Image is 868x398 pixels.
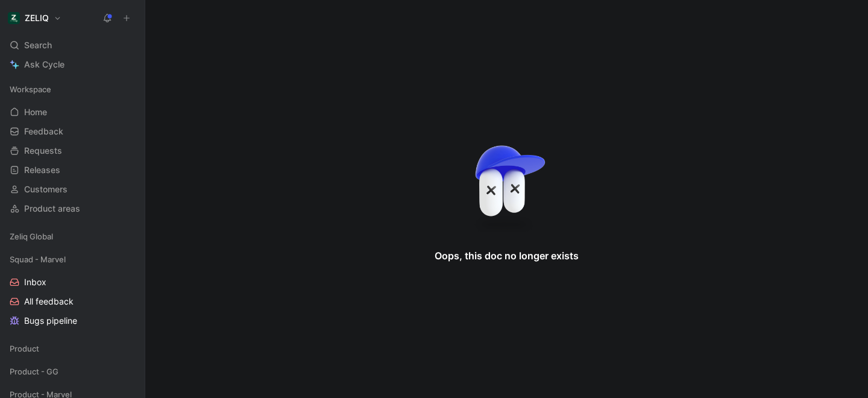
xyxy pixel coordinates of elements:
[5,122,140,141] a: Feedback
[24,276,46,288] span: Inbox
[10,253,66,265] span: Squad - Marvel
[24,145,62,157] span: Requests
[24,315,77,327] span: Bugs pipeline
[5,55,140,74] a: Ask Cycle
[24,38,52,52] span: Search
[462,135,552,239] img: Error
[5,273,140,291] a: Inbox
[10,365,58,377] span: Product - GG
[123,315,135,327] button: View actions
[8,12,20,24] img: ZELIQ
[5,200,140,218] a: Product areas
[5,227,140,245] div: Zeliq Global
[5,36,140,54] div: Search
[5,340,140,358] div: Product
[5,250,140,330] div: Squad - MarvelInboxAll feedbackBugs pipeline
[5,103,140,121] a: Home
[5,312,140,330] a: Bugs pipeline
[25,13,49,24] h1: ZELIQ
[5,227,140,249] div: Zeliq Global
[5,362,140,381] div: Product - GG
[5,161,140,179] a: Releases
[5,292,140,311] a: All feedback
[435,248,579,263] div: Oops, this doc no longer exists
[5,142,140,160] a: Requests
[24,183,68,195] span: Customers
[10,230,53,242] span: Zeliq Global
[10,83,51,95] span: Workspace
[24,164,60,176] span: Releases
[5,10,64,27] button: ZELIQZELIQ
[123,276,135,288] button: View actions
[5,362,140,384] div: Product - GG
[5,340,140,361] div: Product
[5,80,140,98] div: Workspace
[24,57,64,72] span: Ask Cycle
[24,203,80,215] span: Product areas
[10,343,39,355] span: Product
[5,250,140,268] div: Squad - Marvel
[24,295,74,308] span: All feedback
[24,106,47,118] span: Home
[123,295,135,308] button: View actions
[5,180,140,198] a: Customers
[24,125,63,137] span: Feedback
